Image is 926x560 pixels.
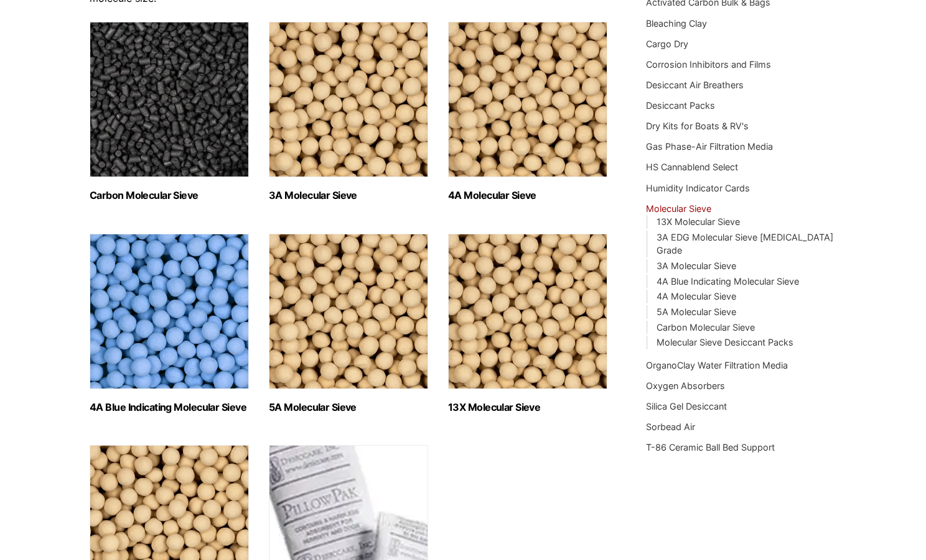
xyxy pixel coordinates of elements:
[646,183,750,193] a: Humidity Indicator Cards
[269,234,428,389] img: 5A Molecular Sieve
[269,22,428,177] img: 3A Molecular Sieve
[90,234,249,413] a: Visit product category 4A Blue Indicating Molecular Sieve
[657,337,793,347] a: Molecular Sieve Desiccant Packs
[90,190,249,201] h2: Carbon Molecular Sieve
[269,190,428,201] h2: 3A Molecular Sieve
[646,39,688,49] a: Cargo Dry
[657,216,740,227] a: 13X Molecular Sieve
[657,260,736,271] a: 3A Molecular Sieve
[646,360,788,370] a: OrganoClay Water Filtration Media
[646,59,771,70] a: Corrosion Inhibitors and Films
[657,276,799,287] a: 4A Blue Indicating Molecular Sieve
[448,234,607,389] img: 13X Molecular Sieve
[646,442,775,452] a: T-86 Ceramic Ball Bed Support
[646,162,738,172] a: HS Cannablend Select
[646,121,749,131] a: Dry Kits for Boats & RV's
[657,322,755,333] a: Carbon Molecular Sieve
[646,100,715,111] a: Desiccant Packs
[646,380,725,391] a: Oxygen Absorbers
[448,402,607,413] h2: 13X Molecular Sieve
[657,232,833,256] a: 3A EDG Molecular Sieve [MEDICAL_DATA] Grade
[269,402,428,413] h2: 5A Molecular Sieve
[646,203,711,214] a: Molecular Sieve
[646,401,727,411] a: Silica Gel Desiccant
[90,402,249,413] h2: 4A Blue Indicating Molecular Sieve
[646,18,707,29] a: Bleaching Clay
[269,22,428,201] a: Visit product category 3A Molecular Sieve
[657,306,736,317] a: 5A Molecular Sieve
[448,22,607,201] a: Visit product category 4A Molecular Sieve
[90,22,249,177] img: Carbon Molecular Sieve
[646,141,773,152] a: Gas Phase-Air Filtration Media
[448,190,607,201] h2: 4A Molecular Sieve
[646,421,695,432] a: Sorbead Air
[448,234,607,413] a: Visit product category 13X Molecular Sieve
[448,22,607,177] img: 4A Molecular Sieve
[90,22,249,201] a: Visit product category Carbon Molecular Sieve
[90,234,249,389] img: 4A Blue Indicating Molecular Sieve
[646,80,744,90] a: Desiccant Air Breathers
[657,291,736,301] a: 4A Molecular Sieve
[269,234,428,413] a: Visit product category 5A Molecular Sieve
